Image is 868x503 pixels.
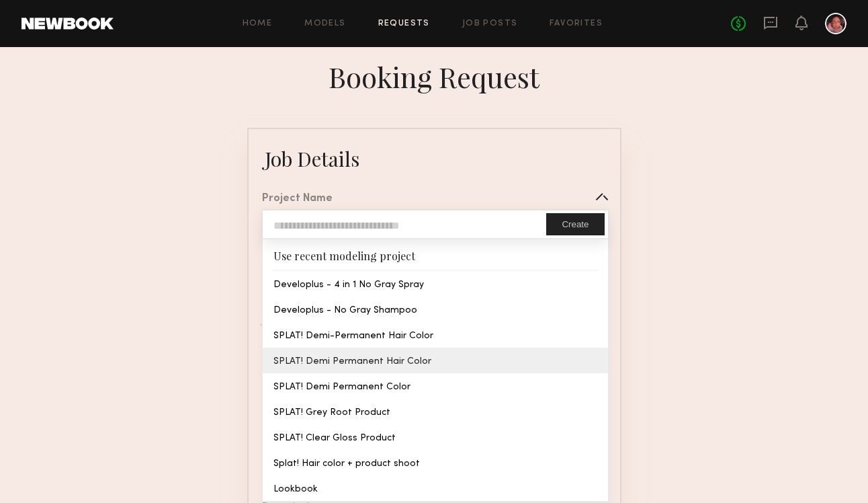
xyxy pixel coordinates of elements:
[262,194,333,204] div: Project Name
[263,424,607,450] div: SPLAT! Clear Gloss Product
[263,399,607,424] div: SPLAT! Grey Root Product
[263,475,607,501] div: Lookbook
[263,450,607,475] div: Splat! Hair color + product shoot
[546,213,604,235] button: Create
[263,239,607,270] div: Use recent modeling project
[263,297,607,322] div: Developlus - No Gray Shampoo
[550,20,603,28] a: Favorites
[263,373,607,399] div: SPLAT! Demi Permanent Color
[263,271,607,297] div: Developlus - 4 in 1 No Gray Spray
[378,20,430,28] a: Requests
[263,348,607,373] div: SPLAT! Demi Permanent Hair Color
[304,20,345,28] a: Models
[263,322,607,348] div: SPLAT! Demi-Permanent Hair Color
[329,58,539,95] div: Booking Request
[265,145,359,172] div: Job Details
[243,20,273,28] a: Home
[462,20,518,28] a: Job Posts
